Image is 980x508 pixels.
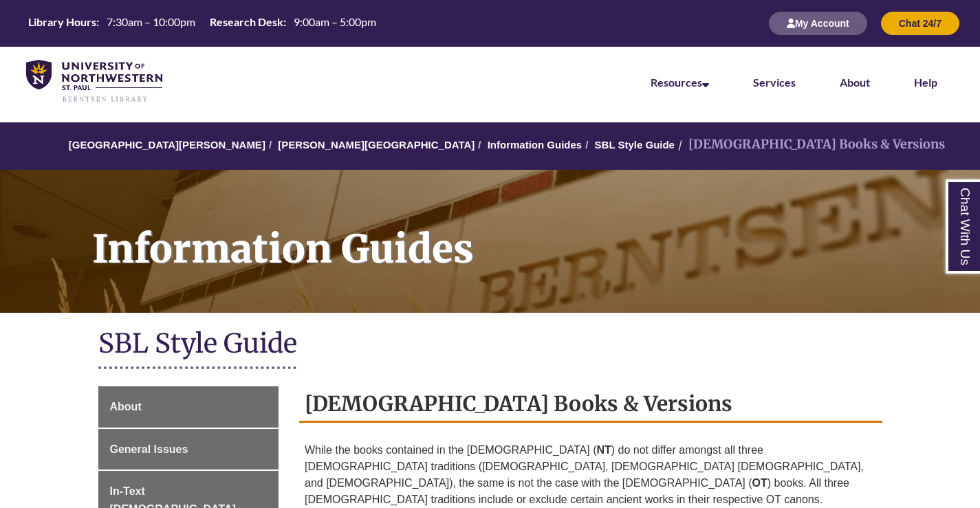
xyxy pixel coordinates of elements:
strong: NT [596,444,611,456]
h1: SBL Style Guide [98,327,882,363]
a: About [98,386,279,428]
h1: Information Guides [77,170,980,295]
a: Hours Today [23,14,382,33]
button: My Account [769,12,867,35]
button: Chat 24/7 [881,12,959,35]
img: UNWSP Library Logo [26,60,162,103]
a: Help [914,76,937,89]
strong: OT [752,477,767,489]
th: Library Hours: [23,14,101,30]
li: [DEMOGRAPHIC_DATA] Books & Versions [675,135,945,155]
a: General Issues [98,429,279,470]
span: General Issues [110,443,188,455]
th: Research Desk: [204,14,288,30]
a: [GEOGRAPHIC_DATA][PERSON_NAME] [69,139,265,151]
table: Hours Today [23,14,382,32]
a: [PERSON_NAME][GEOGRAPHIC_DATA] [278,139,475,151]
span: 7:30am – 10:00pm [107,15,195,28]
span: About [110,401,142,412]
a: Information Guides [488,139,582,151]
a: About [840,76,870,89]
h2: [DEMOGRAPHIC_DATA] Books & Versions [299,386,882,423]
a: My Account [769,17,867,29]
a: Resources [651,76,709,89]
a: Chat 24/7 [881,17,959,29]
a: SBL Style Guide [595,139,675,151]
span: 9:00am – 5:00pm [294,15,376,28]
a: Services [753,76,796,89]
